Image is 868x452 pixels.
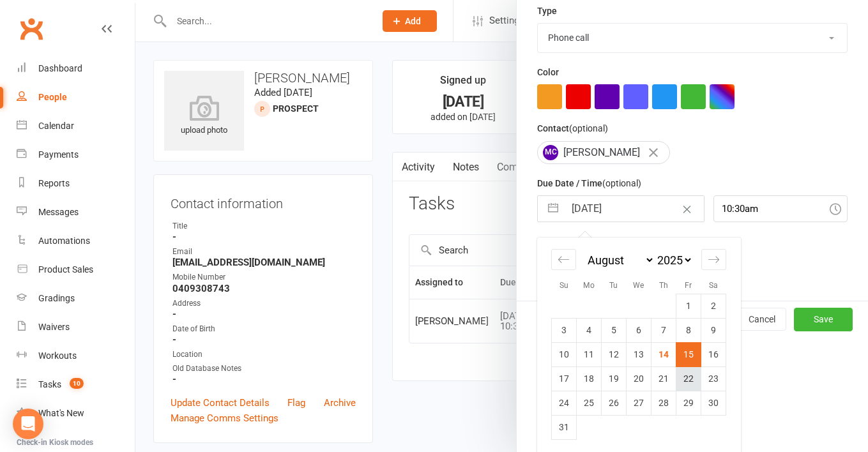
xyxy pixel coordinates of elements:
td: Wednesday, August 27, 2025 [627,391,651,415]
td: Tuesday, August 26, 2025 [602,391,627,415]
div: Product Sales [38,264,93,275]
a: Clubworx [15,13,47,45]
td: Tuesday, August 19, 2025 [602,366,627,391]
td: Monday, August 25, 2025 [577,391,602,415]
td: Friday, August 29, 2025 [676,391,701,415]
td: Friday, August 8, 2025 [676,318,701,342]
div: Messages [38,207,79,217]
td: Selected. Friday, August 15, 2025 [676,342,701,366]
small: (optional) [602,178,641,188]
div: Dashboard [38,63,82,73]
a: Messages [17,198,135,227]
td: Monday, August 18, 2025 [577,366,602,391]
a: Calendar [17,112,135,140]
small: Mo [583,281,595,290]
td: Monday, August 4, 2025 [577,318,602,342]
div: Move backward to switch to the previous month. [551,249,576,270]
td: Wednesday, August 20, 2025 [627,366,651,391]
td: Sunday, August 3, 2025 [552,318,577,342]
label: Contact [537,121,608,135]
div: Calendar [38,121,74,131]
a: Automations [17,227,135,255]
small: Tu [609,281,618,290]
a: Tasks 10 [17,370,135,399]
td: Thursday, August 21, 2025 [651,366,676,391]
button: Save [794,308,853,331]
span: MC [543,145,558,160]
td: Saturday, August 30, 2025 [701,391,726,415]
td: Thursday, August 14, 2025 [651,342,676,366]
div: Gradings [38,293,75,303]
td: Thursday, August 7, 2025 [651,318,676,342]
label: Color [537,65,559,79]
span: 10 [70,378,84,389]
a: What's New [17,399,135,428]
a: Gradings [17,284,135,313]
a: Waivers [17,313,135,342]
a: Product Sales [17,255,135,284]
td: Wednesday, August 6, 2025 [627,318,651,342]
a: Reports [17,169,135,198]
td: Saturday, August 16, 2025 [701,342,726,366]
small: Sa [709,281,718,290]
a: Dashboard [17,54,135,83]
td: Tuesday, August 5, 2025 [602,318,627,342]
label: Type [537,4,557,18]
small: We [633,281,644,290]
div: Waivers [38,322,70,332]
div: Tasks [38,379,61,389]
small: Th [659,281,668,290]
label: Due Date / Time [537,176,641,190]
div: Payments [38,149,79,160]
div: Reports [38,178,70,188]
a: People [17,83,135,112]
div: [PERSON_NAME] [537,141,670,164]
div: Workouts [38,350,77,361]
td: Saturday, August 23, 2025 [701,366,726,391]
td: Monday, August 11, 2025 [577,342,602,366]
div: Open Intercom Messenger [13,409,43,439]
td: Saturday, August 9, 2025 [701,318,726,342]
td: Tuesday, August 12, 2025 [602,342,627,366]
button: Clear Date [676,197,698,221]
small: Fr [685,281,692,290]
td: Sunday, August 10, 2025 [552,342,577,366]
td: Friday, August 1, 2025 [676,294,701,318]
div: Automations [38,236,90,246]
small: (optional) [569,123,608,133]
a: Payments [17,140,135,169]
small: Su [560,281,568,290]
td: Sunday, August 17, 2025 [552,366,577,391]
button: Cancel [738,308,786,331]
a: Workouts [17,342,135,370]
td: Sunday, August 24, 2025 [552,391,577,415]
td: Sunday, August 31, 2025 [552,415,577,439]
td: Thursday, August 28, 2025 [651,391,676,415]
td: Saturday, August 2, 2025 [701,294,726,318]
td: Friday, August 22, 2025 [676,366,701,391]
label: Email preferences [537,234,611,248]
div: People [38,92,67,102]
div: Move forward to switch to the next month. [701,249,726,270]
td: Wednesday, August 13, 2025 [627,342,651,366]
div: What's New [38,408,84,418]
